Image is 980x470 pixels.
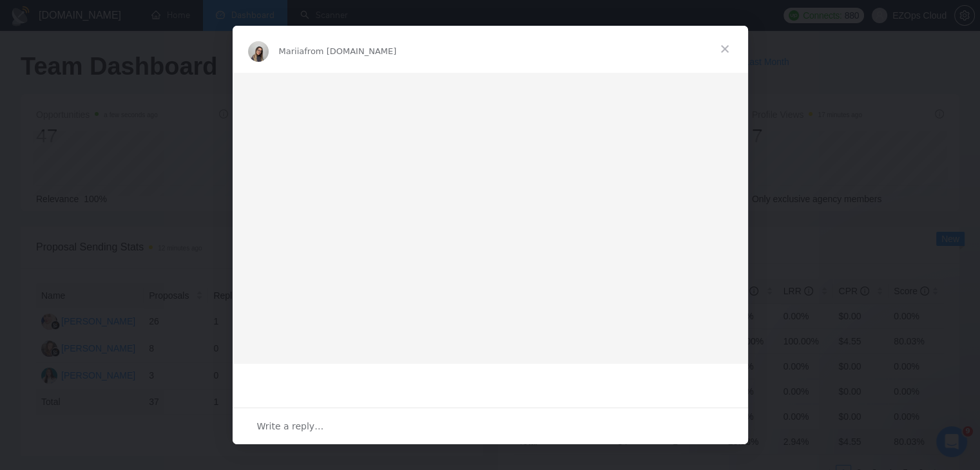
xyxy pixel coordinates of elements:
div: 🤔 [311,386,669,431]
span: Write a reply… [257,418,324,435]
span: Mariia [279,46,305,56]
span: Close [702,26,748,72]
span: from [DOMAIN_NAME] [304,46,396,56]
img: Profile image for Mariia [248,41,269,62]
div: Open conversation and reply [233,408,748,444]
